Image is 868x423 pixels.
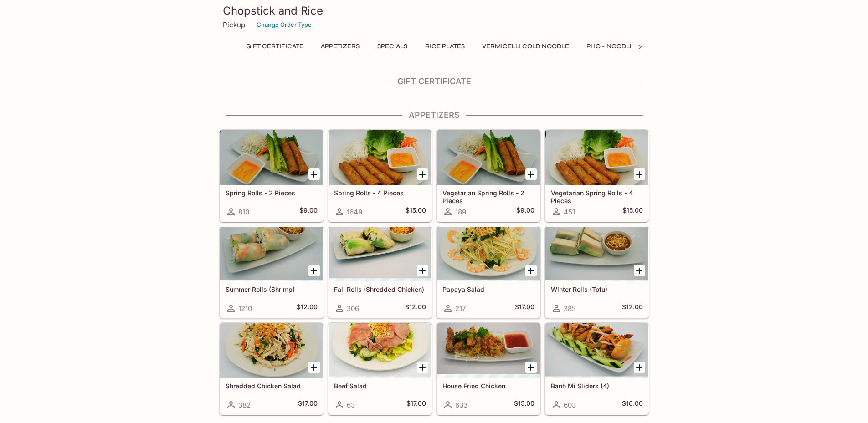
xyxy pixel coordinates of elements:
a: Winter Rolls (Tofu)385$12.00 [545,226,649,318]
button: Change Order Type [252,18,316,32]
h5: Vegetarian Spring Rolls - 4 Pieces [551,189,643,204]
div: Summer Rolls (Shrimp) [220,227,323,281]
span: 382 [238,401,251,409]
button: Add Spring Rolls - 2 Pieces [308,168,320,180]
h5: Fall Rolls (Shredded Chicken) [334,285,426,293]
a: Shredded Chicken Salad382$17.00 [220,323,324,415]
a: Summer Rolls (Shrimp)1210$12.00 [220,226,324,318]
button: Add Shredded Chicken Salad [308,362,320,373]
h5: Shredded Chicken Salad [226,382,318,390]
button: Rice Plates [420,40,470,53]
div: Banh Mi Sliders (4) [545,323,648,378]
div: Vegetarian Spring Rolls - 2 Pieces [437,130,540,185]
div: Fall Rolls (Shredded Chicken) [329,227,431,281]
h5: Winter Rolls (Tofu) [551,285,643,293]
a: Vegetarian Spring Rolls - 2 Pieces189$9.00 [437,130,540,222]
span: 63 [347,401,355,409]
a: House Fried Chicken633$15.00 [437,323,540,415]
button: Add Winter Rolls (Tofu) [634,265,645,276]
div: Papaya Salad [437,227,540,281]
button: Gift Certificate [241,40,308,53]
button: Add Beef Salad [417,362,428,373]
button: Appetizers [316,40,365,53]
h5: $12.00 [405,303,426,314]
h5: $12.00 [622,303,643,314]
a: Fall Rolls (Shredded Chicken)306$12.00 [328,226,432,318]
button: Add Vegetarian Spring Rolls - 4 Pieces [634,168,645,180]
span: 306 [347,304,359,313]
h5: $12.00 [297,303,318,314]
span: 1210 [238,304,252,313]
button: Add Papaya Salad [525,265,537,276]
h5: $9.00 [299,206,318,217]
span: 451 [564,208,575,216]
h5: $17.00 [298,399,318,410]
div: Spring Rolls - 2 Pieces [220,130,323,185]
div: Winter Rolls (Tofu) [545,227,648,281]
span: 189 [455,208,466,216]
div: House Fried Chicken [437,323,540,378]
h5: $15.00 [622,206,643,217]
button: Add House Fried Chicken [525,362,537,373]
h5: Vegetarian Spring Rolls - 2 Pieces [442,189,534,204]
button: Pho - Noodle Soup [581,40,658,53]
h5: Spring Rolls - 2 Pieces [226,189,318,197]
button: Add Summer Rolls (Shrimp) [308,265,320,276]
button: Vermicelli Cold Noodle [477,40,574,53]
a: Banh Mi Sliders (4)603$16.00 [545,323,649,415]
h4: Gift Certificate [219,76,649,87]
a: Spring Rolls - 4 Pieces1649$15.00 [328,130,432,222]
div: Shredded Chicken Salad [220,323,323,378]
h5: Beef Salad [334,382,426,390]
a: Beef Salad63$17.00 [328,323,432,415]
h5: Summer Rolls (Shrimp) [226,285,318,293]
a: Spring Rolls - 2 Pieces810$9.00 [220,130,324,222]
h5: $16.00 [622,399,643,410]
button: Add Vegetarian Spring Rolls - 2 Pieces [525,168,537,180]
button: Add Banh Mi Sliders (4) [634,362,645,373]
div: Vegetarian Spring Rolls - 4 Pieces [545,130,648,185]
span: 217 [455,304,466,313]
span: 810 [238,208,249,216]
button: Specials [372,40,413,53]
a: Vegetarian Spring Rolls - 4 Pieces451$15.00 [545,130,649,222]
h5: Spring Rolls - 4 Pieces [334,189,426,197]
h5: House Fried Chicken [442,382,534,390]
h5: $15.00 [406,206,426,217]
span: 1649 [347,208,362,216]
span: 385 [564,304,576,313]
h3: Chopstick and Rice [223,4,646,18]
a: Papaya Salad217$17.00 [437,226,540,318]
button: Add Spring Rolls - 4 Pieces [417,168,428,180]
h5: Banh Mi Sliders (4) [551,382,643,390]
h5: $15.00 [514,399,534,410]
h5: Papaya Salad [442,285,534,293]
button: Add Fall Rolls (Shredded Chicken) [417,265,428,276]
h4: Appetizers [219,110,649,120]
h5: $9.00 [516,206,534,217]
div: Spring Rolls - 4 Pieces [329,130,431,185]
p: Pickup [223,20,245,29]
h5: $17.00 [406,399,426,410]
span: 603 [564,401,576,409]
span: 633 [455,401,467,409]
div: Beef Salad [329,323,431,378]
h5: $17.00 [515,303,534,314]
